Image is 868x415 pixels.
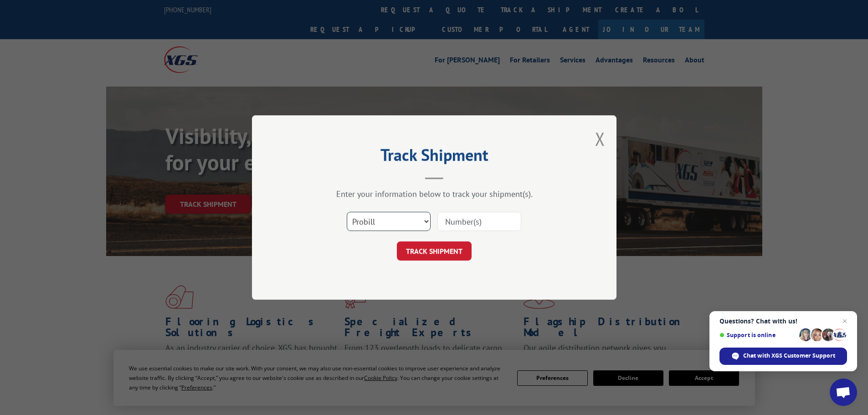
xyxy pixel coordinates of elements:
[298,189,571,199] div: Enter your information below to track your shipment(s).
[719,318,847,325] span: Questions? Chat with us!
[719,332,796,338] span: Support is online
[437,212,521,231] input: Number(s)
[298,149,571,166] h2: Track Shipment
[719,348,847,365] span: Chat with XGS Customer Support
[830,379,857,406] a: Open chat
[743,352,835,360] span: Chat with XGS Customer Support
[397,241,472,261] button: TRACK SHIPMENT
[595,127,605,151] button: Close modal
